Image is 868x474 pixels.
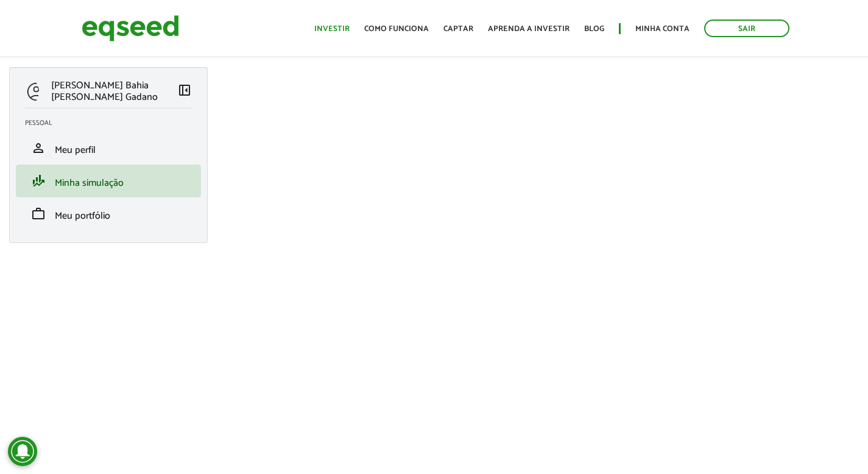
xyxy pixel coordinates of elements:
[31,174,46,188] span: finance_mode
[31,207,46,221] span: work
[177,83,192,100] a: Colapsar menu
[488,25,570,33] a: Aprenda a investir
[31,141,46,155] span: person
[16,197,201,230] li: Meu portfólio
[177,83,192,97] span: left_panel_close
[25,174,192,188] a: finance_modeMinha simulação
[25,119,201,127] h2: Pessoal
[55,175,124,191] span: Minha simulação
[51,80,178,103] p: [PERSON_NAME] Bahia [PERSON_NAME] Gadano
[25,207,192,221] a: workMeu portfólio
[584,25,604,33] a: Blog
[314,25,350,33] a: Investir
[25,141,192,155] a: personMeu perfil
[16,132,201,164] li: Meu perfil
[55,142,96,158] span: Meu perfil
[82,12,179,44] img: EqSeed
[55,208,110,224] span: Meu portfólio
[364,25,429,33] a: Como funciona
[443,25,473,33] a: Captar
[635,25,690,33] a: Minha conta
[704,19,789,37] a: Sair
[16,164,201,197] li: Minha simulação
